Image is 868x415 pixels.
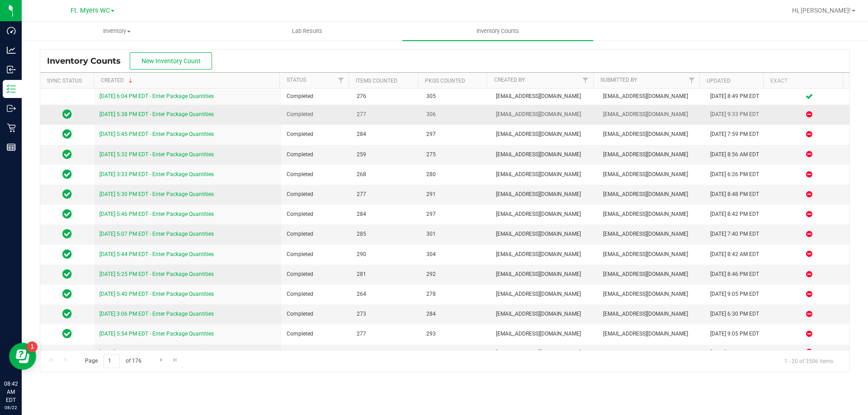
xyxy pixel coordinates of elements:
[496,348,592,357] span: [EMAIL_ADDRESS][DOMAIN_NAME]
[357,270,415,279] span: 281
[603,270,699,279] span: [EMAIL_ADDRESS][DOMAIN_NAME]
[494,77,525,83] a: Created By
[62,208,72,220] span: In Sync
[104,354,120,368] input: 1
[710,270,764,279] div: [DATE] 8:46 PM EDT
[402,22,593,41] a: Inventory Counts
[684,73,699,88] a: Filter
[707,78,731,84] a: Updated
[710,170,764,179] div: [DATE] 6:26 PM EDT
[777,354,840,368] span: 1 - 20 of 3506 items
[99,251,214,257] a: [DATE] 5:44 PM EDT - Enter Package Quantities
[426,92,485,101] span: 305
[9,343,36,370] iframe: Resource center
[287,150,345,159] span: Completed
[464,27,531,35] span: Inventory Counts
[603,170,699,179] span: [EMAIL_ADDRESS][DOMAIN_NAME]
[99,131,214,137] a: [DATE] 5:45 PM EDT - Enter Package Quantities
[7,65,16,74] inline-svg: Inbound
[710,250,764,259] div: [DATE] 8:42 AM EDT
[426,330,485,338] span: 293
[287,270,345,279] span: Completed
[710,110,764,119] div: [DATE] 9:33 PM EDT
[710,348,764,357] div: [DATE] 1:42 PM EDT
[426,210,485,219] span: 297
[99,93,214,99] a: [DATE] 6:04 PM EDT - Enter Package Quantities
[287,110,345,119] span: Completed
[99,291,214,297] a: [DATE] 5:40 PM EDT - Enter Package Quantities
[578,73,593,88] a: Filter
[99,271,214,277] a: [DATE] 5:25 PM EDT - Enter Package Quantities
[287,230,345,238] span: Completed
[77,354,149,368] span: Page of 176
[99,349,214,355] a: [DATE] 4:57 PM EDT - Enter Package Quantities
[62,168,72,181] span: In Sync
[7,46,16,55] inline-svg: Analytics
[710,150,764,159] div: [DATE] 8:56 AM EDT
[357,290,415,298] span: 264
[99,151,214,158] a: [DATE] 5:32 PM EDT - Enter Package Quantities
[334,73,349,88] a: Filter
[496,270,592,279] span: [EMAIL_ADDRESS][DOMAIN_NAME]
[357,110,415,119] span: 277
[710,92,764,101] div: [DATE] 8:49 PM EDT
[357,150,415,159] span: 259
[496,250,592,259] span: [EMAIL_ADDRESS][DOMAIN_NAME]
[603,210,699,219] span: [EMAIL_ADDRESS][DOMAIN_NAME]
[426,110,485,119] span: 306
[496,170,592,179] span: [EMAIL_ADDRESS][DOMAIN_NAME]
[496,290,592,298] span: [EMAIL_ADDRESS][DOMAIN_NAME]
[280,27,335,35] span: Lab Results
[603,290,699,298] span: [EMAIL_ADDRESS][DOMAIN_NAME]
[357,170,415,179] span: 268
[287,250,345,259] span: Completed
[99,191,214,197] a: [DATE] 5:30 PM EDT - Enter Package Quantities
[603,230,699,238] span: [EMAIL_ADDRESS][DOMAIN_NAME]
[426,290,485,298] span: 278
[603,330,699,338] span: [EMAIL_ADDRESS][DOMAIN_NAME]
[99,171,214,177] a: [DATE] 3:33 PM EDT - Enter Package Quantities
[7,84,16,93] inline-svg: Inventory
[62,188,72,201] span: In Sync
[287,92,345,101] span: Completed
[99,211,214,217] a: [DATE] 5:46 PM EDT - Enter Package Quantities
[603,190,699,199] span: [EMAIL_ADDRESS][DOMAIN_NAME]
[496,130,592,139] span: [EMAIL_ADDRESS][DOMAIN_NAME]
[47,78,82,84] a: Sync Status
[710,290,764,298] div: [DATE] 9:05 PM EDT
[142,57,201,65] span: New Inventory Count
[27,341,38,352] iframe: Resource center unread badge
[357,330,415,338] span: 277
[426,348,485,357] span: 296
[101,77,134,84] a: Created
[62,128,72,140] span: In Sync
[287,210,345,219] span: Completed
[99,231,214,237] a: [DATE] 5:07 PM EDT - Enter Package Quantities
[357,348,415,357] span: 290
[99,311,214,317] a: [DATE] 3:06 PM EDT - Enter Package Quantities
[496,92,592,101] span: [EMAIL_ADDRESS][DOMAIN_NAME]
[603,92,699,101] span: [EMAIL_ADDRESS][DOMAIN_NAME]
[4,404,18,411] p: 08/22
[287,290,345,298] span: Completed
[426,150,485,159] span: 275
[287,190,345,199] span: Completed
[603,110,699,119] span: [EMAIL_ADDRESS][DOMAIN_NAME]
[7,143,16,152] inline-svg: Reports
[287,348,345,357] span: Cancelled
[7,104,16,113] inline-svg: Outbound
[357,310,415,318] span: 273
[71,7,110,14] span: Ft. Myers WC
[496,150,592,159] span: [EMAIL_ADDRESS][DOMAIN_NAME]
[22,22,212,41] a: Inventory
[426,130,485,139] span: 297
[600,77,637,83] a: Submitted By
[4,380,18,404] p: 08:42 AM EDT
[22,27,212,35] span: Inventory
[155,354,168,366] a: Go to the next page
[62,268,72,280] span: In Sync
[357,130,415,139] span: 284
[792,7,851,14] span: Hi, [PERSON_NAME]!
[426,170,485,179] span: 280
[130,52,212,70] button: New Inventory Count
